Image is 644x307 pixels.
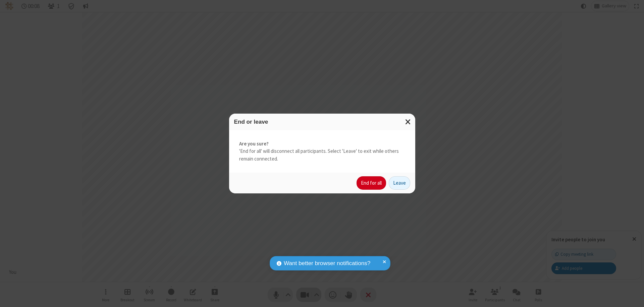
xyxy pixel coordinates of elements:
button: Close modal [401,114,415,130]
span: Want better browser notifications? [284,259,370,268]
strong: Are you sure? [239,140,405,148]
div: 'End for all' will disconnect all participants. Select 'Leave' to exit while others remain connec... [229,130,415,173]
button: End for all [357,176,386,190]
h3: End or leave [234,119,410,125]
button: Leave [389,176,410,190]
